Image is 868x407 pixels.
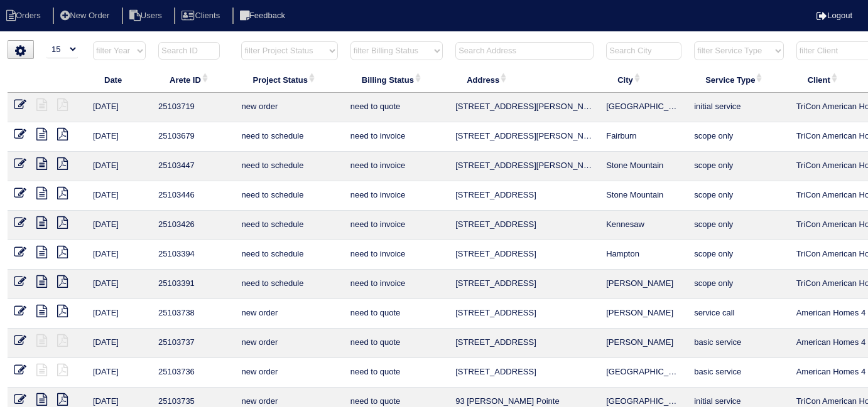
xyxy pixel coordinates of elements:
td: need to schedule [235,270,344,299]
td: [STREET_ADDRESS][PERSON_NAME] [449,152,600,181]
td: [GEOGRAPHIC_DATA] [600,358,688,388]
td: need to quote [344,299,449,329]
a: Users [122,11,172,20]
td: need to schedule [235,122,344,152]
td: scope only [688,211,789,240]
td: scope only [688,181,789,211]
td: need to schedule [235,240,344,270]
td: [DATE] [87,152,152,181]
td: 25103737 [152,329,235,358]
td: Stone Mountain [600,152,688,181]
td: need to quote [344,93,449,122]
td: 25103719 [152,93,235,122]
td: 25103391 [152,270,235,299]
td: [GEOGRAPHIC_DATA] [600,93,688,122]
a: New Order [53,11,119,20]
td: [DATE] [87,358,152,388]
td: [STREET_ADDRESS][PERSON_NAME] [449,122,600,152]
td: 25103738 [152,299,235,329]
td: need to quote [344,329,449,358]
th: Service Type: activate to sort column ascending [688,66,789,93]
td: [PERSON_NAME] [600,299,688,329]
input: Search ID [158,42,220,60]
td: new order [235,329,344,358]
td: 25103679 [152,122,235,152]
td: [DATE] [87,211,152,240]
td: [STREET_ADDRESS][PERSON_NAME][PERSON_NAME] [449,93,600,122]
input: Search Address [455,42,594,60]
td: service call [688,299,789,329]
td: need to invoice [344,152,449,181]
td: basic service [688,358,789,388]
td: [STREET_ADDRESS] [449,211,600,240]
td: [DATE] [87,299,152,329]
td: [DATE] [87,93,152,122]
a: Logout [816,11,852,20]
td: 25103394 [152,240,235,270]
td: need to schedule [235,181,344,211]
td: need to schedule [235,211,344,240]
td: [DATE] [87,270,152,299]
td: [PERSON_NAME] [600,329,688,358]
th: Date [87,66,152,93]
td: need to invoice [344,240,449,270]
td: [DATE] [87,240,152,270]
td: Hampton [600,240,688,270]
li: Feedback [232,8,295,24]
td: 25103736 [152,358,235,388]
td: initial service [688,93,789,122]
td: Fairburn [600,122,688,152]
th: Arete ID: activate to sort column ascending [152,66,235,93]
td: [DATE] [87,122,152,152]
td: [DATE] [87,329,152,358]
td: scope only [688,240,789,270]
td: scope only [688,270,789,299]
td: [STREET_ADDRESS] [449,358,600,388]
td: need to invoice [344,122,449,152]
td: [STREET_ADDRESS] [449,240,600,270]
td: 25103446 [152,181,235,211]
th: Billing Status: activate to sort column ascending [344,66,449,93]
td: [STREET_ADDRESS] [449,329,600,358]
th: City: activate to sort column ascending [600,66,688,93]
td: 25103447 [152,152,235,181]
td: [DATE] [87,181,152,211]
td: new order [235,358,344,388]
td: 25103426 [152,211,235,240]
td: need to invoice [344,211,449,240]
th: Project Status: activate to sort column ascending [235,66,344,93]
td: need to invoice [344,270,449,299]
td: [STREET_ADDRESS] [449,299,600,329]
td: [PERSON_NAME] [600,270,688,299]
td: [STREET_ADDRESS] [449,181,600,211]
td: scope only [688,152,789,181]
td: Kennesaw [600,211,688,240]
td: need to schedule [235,152,344,181]
td: scope only [688,122,789,152]
a: Clients [174,11,230,20]
td: need to quote [344,358,449,388]
li: Users [122,8,172,24]
li: Clients [174,8,230,24]
th: Address: activate to sort column ascending [449,66,600,93]
td: need to invoice [344,181,449,211]
td: new order [235,93,344,122]
td: Stone Mountain [600,181,688,211]
td: basic service [688,329,789,358]
td: new order [235,299,344,329]
td: [STREET_ADDRESS] [449,270,600,299]
li: New Order [53,8,119,24]
input: Search City [606,42,681,60]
